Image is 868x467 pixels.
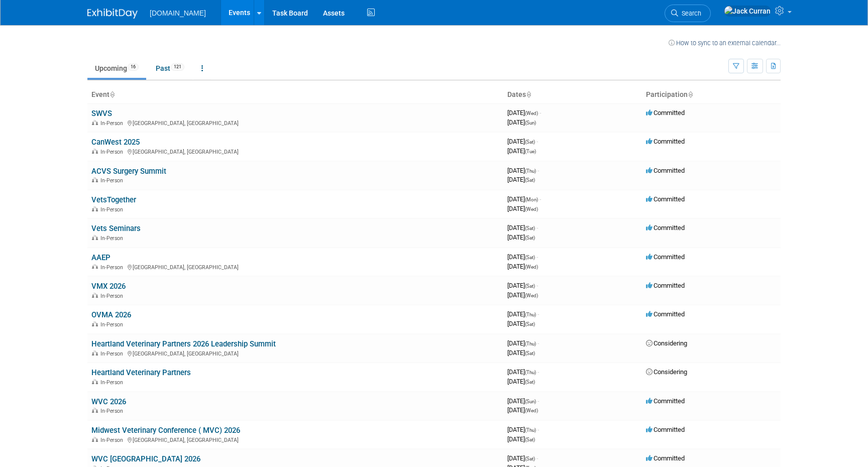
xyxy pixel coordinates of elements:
span: (Sat) [525,255,535,260]
span: [DATE] [507,167,539,174]
a: Sort by Start Date [526,90,531,98]
span: [DATE] [507,397,539,405]
span: [DATE] [507,253,538,261]
span: [DATE] [507,109,541,116]
span: (Thu) [525,370,536,375]
th: Participation [642,86,781,103]
a: Past121 [148,59,192,78]
span: [DATE] [507,310,539,318]
img: In-Person Event [92,149,98,154]
div: [GEOGRAPHIC_DATA], [GEOGRAPHIC_DATA] [91,263,499,271]
span: - [537,310,539,318]
span: [DATE] [507,205,538,212]
span: (Sat) [525,283,535,289]
span: Committed [646,224,685,231]
a: VMX 2026 [91,282,126,291]
span: [DATE] [507,147,536,155]
span: [DATE] [507,176,535,183]
span: Considering [646,368,687,376]
span: Committed [646,310,685,318]
span: (Wed) [525,110,538,116]
img: ExhibitDay [87,9,138,19]
span: In-Person [100,437,126,443]
span: [DATE] [507,234,535,241]
span: (Sun) [525,399,536,404]
img: In-Person Event [92,408,98,413]
a: WVC [GEOGRAPHIC_DATA] 2026 [91,454,200,463]
span: [DATE] [507,368,539,376]
span: Committed [646,253,685,261]
span: (Thu) [525,312,536,317]
span: (Sat) [525,177,535,183]
a: How to sync to an external calendar... [669,39,781,47]
img: In-Person Event [92,177,98,182]
span: (Mon) [525,197,538,202]
span: - [536,224,538,231]
span: [DATE] [507,349,535,357]
span: Committed [646,397,685,405]
span: (Sat) [525,235,535,241]
span: In-Person [100,177,126,184]
img: In-Person Event [92,379,98,384]
span: [DATE] [507,224,538,231]
img: In-Person Event [92,120,98,125]
a: Heartland Veterinary Partners 2026 Leadership Summit [91,339,276,348]
span: In-Person [100,149,126,155]
a: Sort by Participation Type [688,90,693,98]
span: (Tue) [525,149,536,154]
span: Committed [646,195,685,203]
div: [GEOGRAPHIC_DATA], [GEOGRAPHIC_DATA] [91,435,499,443]
span: [DATE] [507,263,538,270]
span: 121 [171,63,184,71]
a: Search [665,5,711,22]
span: - [536,253,538,261]
span: In-Person [100,351,126,357]
span: [DATE] [507,282,538,289]
span: 16 [128,63,139,71]
span: - [536,138,538,145]
a: Midwest Veterinary Conference ( MVC) 2026 [91,426,240,435]
th: Event [87,86,503,103]
span: (Sat) [525,321,535,327]
span: [DATE] [507,195,541,203]
img: In-Person Event [92,235,98,240]
span: (Sat) [525,437,535,442]
a: SWVS [91,109,112,118]
span: - [537,368,539,376]
span: (Thu) [525,427,536,433]
img: In-Person Event [92,206,98,211]
img: Jack Curran [724,6,771,17]
span: - [536,282,538,289]
img: In-Person Event [92,293,98,298]
div: [GEOGRAPHIC_DATA], [GEOGRAPHIC_DATA] [91,349,499,357]
span: [DATE] [507,378,535,385]
a: Vets Seminars [91,224,141,233]
span: (Wed) [525,206,538,212]
span: - [539,195,541,203]
span: Considering [646,339,687,347]
span: In-Person [100,264,126,271]
a: Sort by Event Name [110,90,115,98]
span: In-Person [100,408,126,414]
span: (Sat) [525,225,535,231]
a: WVC 2026 [91,397,126,406]
div: [GEOGRAPHIC_DATA], [GEOGRAPHIC_DATA] [91,119,499,127]
span: In-Person [100,235,126,242]
span: [DATE] [507,119,536,126]
span: [DATE] [507,320,535,327]
span: (Wed) [525,293,538,298]
span: - [539,109,541,116]
span: [DATE] [507,138,538,145]
span: [DATE] [507,435,535,443]
span: Committed [646,138,685,145]
span: (Sat) [525,456,535,461]
span: In-Person [100,206,126,213]
a: AAEP [91,253,111,262]
img: In-Person Event [92,437,98,442]
span: Committed [646,109,685,116]
span: (Sun) [525,120,536,126]
span: (Wed) [525,408,538,413]
span: (Wed) [525,264,538,270]
a: OVMA 2026 [91,310,131,319]
span: In-Person [100,321,126,328]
